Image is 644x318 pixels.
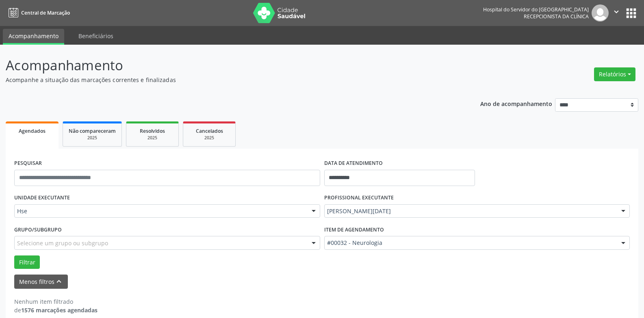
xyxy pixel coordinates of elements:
span: Cancelados [196,128,223,134]
div: de [14,306,98,314]
img: img [592,4,609,22]
p: Ano de acompanhamento [480,98,552,108]
button: Menos filtroskeyboard_arrow_up [14,275,68,289]
label: DATA DE ATENDIMENTO [324,157,383,170]
span: Central de Marcação [21,9,70,16]
label: UNIDADE EXECUTANTE [14,192,70,204]
div: 2025 [69,135,116,141]
button:  [609,4,624,22]
strong: 1576 marcações agendadas [21,306,98,314]
span: Hse [17,207,304,215]
p: Acompanhe a situação das marcações correntes e finalizadas [6,76,449,84]
div: 2025 [189,135,230,141]
div: Nenhum item filtrado [14,297,98,306]
label: Item de agendamento [324,223,384,236]
p: Acompanhamento [6,55,449,76]
label: PROFISSIONAL EXECUTANTE [324,192,394,204]
span: #00032 - Neurologia [327,239,614,247]
label: Grupo/Subgrupo [14,223,62,236]
button: Filtrar [14,255,40,269]
span: Não compareceram [69,128,116,134]
div: Hospital do Servidor do [GEOGRAPHIC_DATA] [483,6,589,13]
span: Resolvidos [140,128,165,134]
a: Acompanhamento [3,29,64,45]
button: Relatórios [594,67,635,81]
label: PESQUISAR [14,157,42,170]
div: 2025 [132,135,173,141]
button: apps [624,6,638,20]
a: Beneficiários [73,29,119,43]
span: Selecione um grupo ou subgrupo [17,239,108,247]
span: [PERSON_NAME][DATE] [327,207,614,215]
i:  [612,7,621,16]
i: keyboard_arrow_up [54,277,63,286]
span: Recepcionista da clínica [524,13,589,20]
span: Agendados [19,128,46,134]
a: Central de Marcação [6,6,70,19]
